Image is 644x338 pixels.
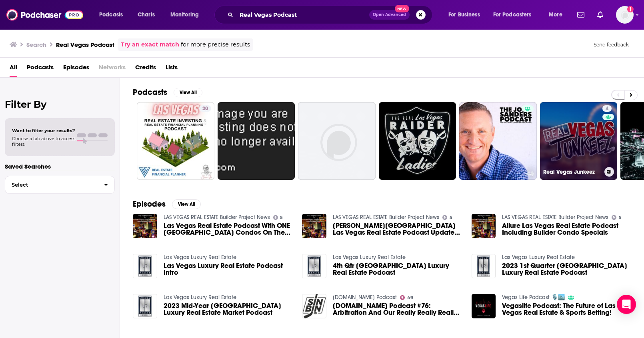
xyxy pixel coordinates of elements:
[63,61,89,77] a: Episodes
[594,8,606,22] a: Show notifications dropdown
[540,102,618,180] a: 4Real Vegas Junkeez
[333,222,462,236] span: [PERSON_NAME][GEOGRAPHIC_DATA] Las Vegas Real Estate Podcast Update On Progress
[302,294,326,318] img: SinBin.vegas Podcast #76: Arbitration And Our Really Really Really Mean Tweet
[443,8,490,21] button: open menu
[407,296,413,300] span: 49
[164,222,293,236] span: Las Vegas Real Estate Podcast With ONE [GEOGRAPHIC_DATA] Condos On The Strip
[302,254,326,278] img: 4th Qtr Las Vegas Luxury Real Estate Podcast
[172,199,201,209] button: View All
[280,216,283,219] span: 5
[133,214,157,238] img: Las Vegas Real Estate Podcast With ONE Las Vegas Condos On The Strip
[333,302,462,316] a: SinBin.vegas Podcast #76: Arbitration And Our Really Really Really Mean Tweet
[450,216,452,219] span: 5
[164,214,270,221] a: LAS VEGAS REAL ESTATE Builder Project News
[165,8,209,21] button: open menu
[222,6,440,24] div: Search podcasts, credits, & more...
[6,7,83,22] img: Podchaser - Follow, Share and Rate Podcasts
[133,254,157,278] img: Las Vegas Luxury Real Estate Podcast Intro
[164,262,293,276] a: Las Vegas Luxury Real Estate Podcast Intro
[333,262,462,276] span: 4th Qtr [GEOGRAPHIC_DATA] Luxury Real Estate Podcast
[137,102,214,180] a: 20
[5,182,98,187] span: Select
[617,295,636,314] div: Open Intercom Messenger
[133,199,166,209] h2: Episodes
[94,8,133,21] button: open menu
[273,215,283,220] a: 5
[448,9,480,20] span: For Business
[493,9,532,20] span: For Podcasters
[12,128,75,133] span: Want to filter your results?
[170,9,199,20] span: Monitoring
[502,302,631,316] a: Vegaslife Podcast: The Future of Las Vegas Real Estate & Sports Betting!
[135,61,156,77] span: Credits
[99,9,123,20] span: Podcasts
[199,105,211,112] a: 20
[166,61,178,77] a: Lists
[5,176,115,194] button: Select
[472,294,496,318] img: Vegaslife Podcast: The Future of Las Vegas Real Estate & Sports Betting!
[164,302,293,316] a: 2023 Mid-Year Las Vegas Luxury Real Estate Market Podcast
[164,294,236,301] a: Las Vegas Luxury Real Estate
[133,294,157,318] img: 2023 Mid-Year Las Vegas Luxury Real Estate Market Podcast
[99,61,126,77] span: Networks
[502,262,631,276] a: 2023 1st Quarter Las Vegas Luxury Real Estate Podcast
[395,5,409,12] span: New
[502,254,575,261] a: Las Vegas Luxury Real Estate
[502,262,631,276] span: 2023 1st Quarter [GEOGRAPHIC_DATA] Luxury Real Estate Podcast
[133,87,167,97] h2: Podcasts
[10,61,17,77] a: All
[549,9,562,20] span: More
[373,13,406,17] span: Open Advanced
[502,222,631,236] a: Allure Las Vegas Real Estate Podcast Including Builder Condo Specials
[302,214,326,238] img: Sullivan Square Las Vegas Real Estate Podcast Update On Progress
[333,214,439,221] a: LAS VEGAS REAL ESTATE Builder Project News
[333,254,406,261] a: Las Vegas Luxury Real Estate
[27,61,54,77] a: Podcasts
[164,254,236,261] a: Las Vegas Luxury Real Estate
[174,88,202,97] button: View All
[602,105,612,112] a: 4
[132,8,160,21] a: Charts
[236,8,369,21] input: Search podcasts, credits, & more...
[472,214,496,238] a: Allure Las Vegas Real Estate Podcast Including Builder Condo Specials
[5,163,115,170] p: Saved Searches
[616,6,634,24] button: Show profile menu
[612,215,622,220] a: 5
[5,99,115,110] h2: Filter By
[181,40,250,49] span: for more precise results
[472,254,496,278] img: 2023 1st Quarter Las Vegas Luxury Real Estate Podcast
[133,199,201,209] a: EpisodesView All
[543,169,601,175] h3: Real Vegas Junkeez
[574,8,588,22] a: Show notifications dropdown
[202,105,208,113] span: 20
[333,262,462,276] a: 4th Qtr Las Vegas Luxury Real Estate Podcast
[164,222,293,236] a: Las Vegas Real Estate Podcast With ONE Las Vegas Condos On The Strip
[488,8,543,21] button: open menu
[164,302,293,316] span: 2023 Mid-Year [GEOGRAPHIC_DATA] Luxury Real Estate Market Podcast
[591,41,631,48] button: Send feedback
[138,9,155,20] span: Charts
[616,6,634,24] span: Logged in as kochristina
[502,214,608,221] a: LAS VEGAS REAL ESTATE Builder Project News
[26,41,46,48] h3: Search
[627,6,634,12] svg: Add a profile image
[333,302,462,316] span: [DOMAIN_NAME] Podcast #76: Arbitration And Our Really Really Really Mean Tweet
[12,136,75,147] span: Choose a tab above to access filters.
[369,10,410,20] button: Open AdvancedNew
[619,216,622,219] span: 5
